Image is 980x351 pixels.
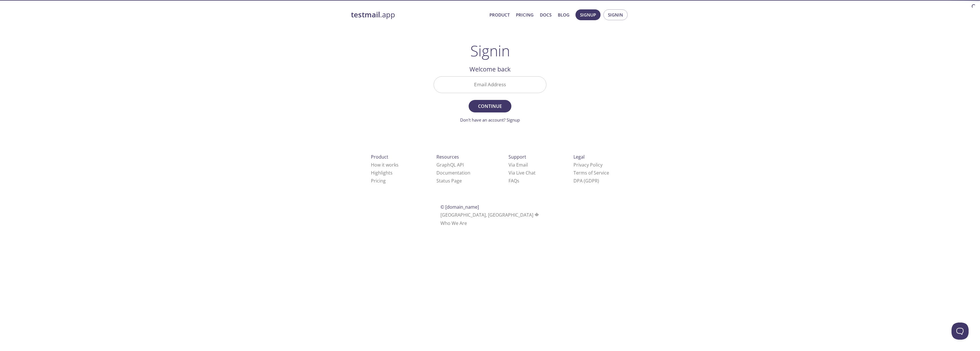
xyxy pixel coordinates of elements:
[436,162,464,168] a: GraphQL API
[509,178,519,184] a: FAQ
[540,11,552,19] a: Docs
[475,102,505,110] span: Continue
[436,154,459,160] span: Resources
[509,162,528,168] a: Via Email
[580,11,596,19] span: Signup
[573,154,585,160] span: Legal
[351,10,380,20] strong: testmail
[952,323,969,340] iframe: Help Scout Beacon - Open
[436,178,462,184] a: Status Page
[573,170,609,176] a: Terms of Service
[509,170,536,176] a: Via Live Chat
[351,10,485,20] a: testmail.app
[603,9,628,20] button: Signin
[371,154,388,160] span: Product
[469,100,511,112] button: Continue
[470,42,510,59] h1: Signin
[517,178,519,184] span: s
[440,220,467,226] a: Who We Are
[440,212,540,218] span: [GEOGRAPHIC_DATA], [GEOGRAPHIC_DATA]
[371,170,393,176] a: Highlights
[436,170,470,176] a: Documentation
[440,204,479,210] span: © [DOMAIN_NAME]
[460,117,520,123] a: Don't have an account? Signup
[371,178,386,184] a: Pricing
[371,162,399,168] a: How it works
[509,154,526,160] span: Support
[516,11,534,19] a: Pricing
[573,178,599,184] a: DPA (GDPR)
[573,162,603,168] a: Privacy Policy
[575,9,601,20] button: Signup
[558,11,569,19] a: Blog
[434,64,546,74] h2: Welcome back
[608,11,623,19] span: Signin
[489,11,510,19] a: Product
